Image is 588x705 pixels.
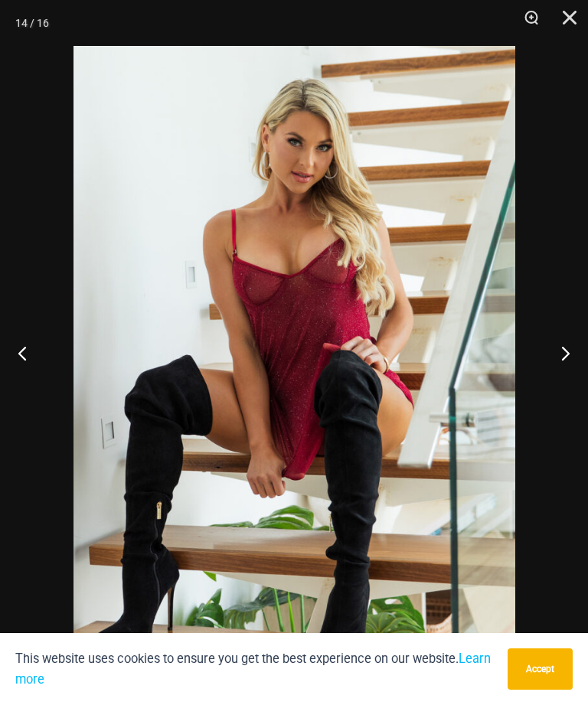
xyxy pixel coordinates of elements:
[531,315,588,391] button: Next
[15,11,49,34] div: 14 / 16
[508,648,573,690] button: Accept
[15,648,496,690] p: This website uses cookies to ensure you get the best experience on our website.
[15,651,491,687] a: Learn more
